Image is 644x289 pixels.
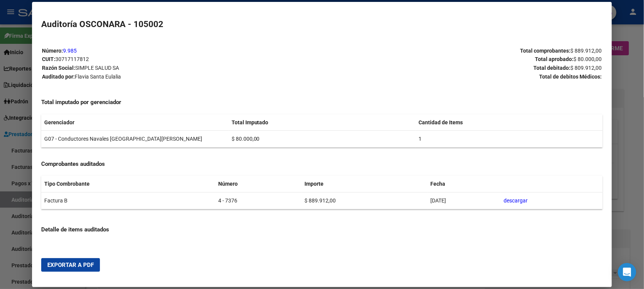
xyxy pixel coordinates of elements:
[41,18,602,31] h2: Auditoría OSCONARA - 105002
[415,114,602,131] th: Cantidad de Items
[41,225,602,234] h4: Detalle de items auditados
[41,193,215,209] td: Factura B
[571,48,602,54] span: $ 889.912,00
[415,131,602,148] td: 1
[301,193,428,209] td: $ 889.912,00
[41,160,602,169] h4: Comprobantes auditados
[229,131,415,148] td: $ 80.000,00
[618,263,636,281] div: Open Intercom Messenger
[63,48,77,54] a: 9.985
[428,176,501,192] th: Fecha
[322,72,602,81] p: Total de debitos Médicos:
[215,176,301,192] th: Número
[41,114,228,131] th: Gerenciador
[322,55,602,64] p: Total aprobado:
[75,74,121,80] span: Flavia Santa Eulalia
[229,114,415,131] th: Total Imputado
[322,47,602,55] p: Total comprobantes:
[41,258,100,272] button: Exportar a PDF
[42,64,322,72] p: Razón Social:
[41,131,228,148] td: G07 - Conductores Navales [GEOGRAPHIC_DATA][PERSON_NAME]
[428,193,501,209] td: [DATE]
[574,56,602,62] span: $ 80.000,00
[42,55,322,64] p: CUIT:
[55,56,89,62] span: 30717117812
[301,176,428,192] th: Importe
[41,98,602,107] h4: Total imputado por gerenciador
[215,193,301,209] td: 4 - 7376
[42,47,322,55] p: Número:
[322,64,602,72] p: Total debitado:
[75,65,119,71] span: SIMPLE SALUD SA
[47,262,94,268] span: Exportar a PDF
[504,197,528,204] a: descargar
[41,176,215,192] th: Tipo Combrobante
[42,72,322,81] p: Auditado por:
[571,65,602,71] span: $ 809.912,00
